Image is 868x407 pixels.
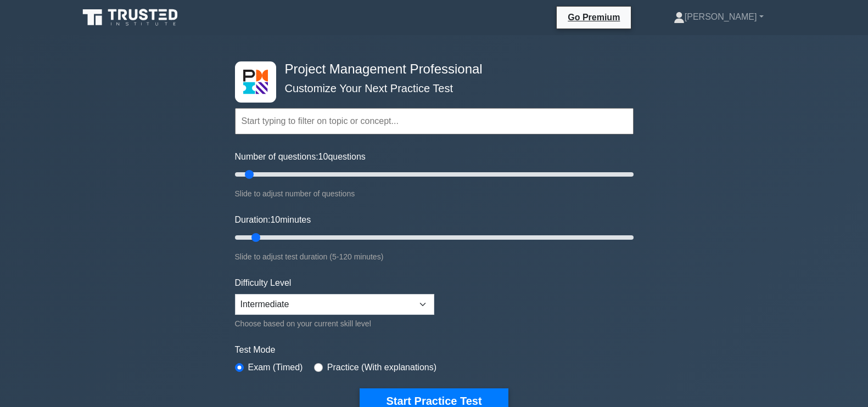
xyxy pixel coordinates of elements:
[318,152,328,161] span: 10
[281,61,580,77] h4: Project Management Professional
[235,343,634,357] label: Test Mode
[561,10,626,24] a: Go Premium
[647,6,790,28] a: [PERSON_NAME]
[235,187,634,200] div: Slide to adjust number of questions
[235,317,434,330] div: Choose based on your current skill level
[235,250,634,263] div: Slide to adjust test duration (5-120 minutes)
[327,361,436,374] label: Practice (With explanations)
[248,361,303,374] label: Exam (Timed)
[235,150,366,163] label: Number of questions: questions
[235,108,634,134] input: Start typing to filter on topic or concept...
[235,213,311,227] label: Duration: minutes
[270,215,280,224] span: 10
[235,276,292,290] label: Difficulty Level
